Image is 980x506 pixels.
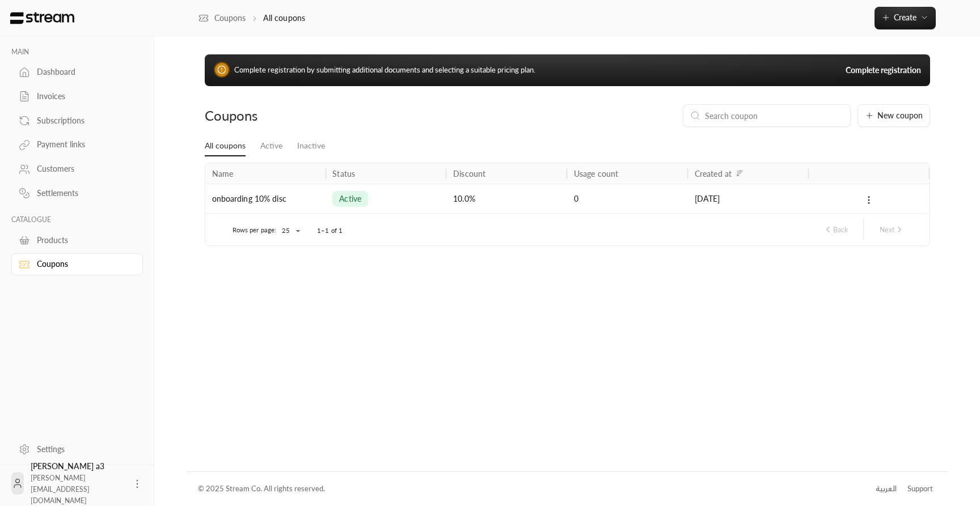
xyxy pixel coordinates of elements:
[260,136,282,156] a: Active
[894,12,916,22] span: Create
[37,188,129,199] div: Settlements
[37,444,129,455] div: Settings
[876,483,897,495] div: العربية
[11,109,143,131] a: Subscriptions
[198,12,305,24] nav: breadcrumb
[904,479,937,499] a: Support
[37,139,129,150] div: Payment links
[11,229,143,251] a: Products
[11,253,143,275] a: Coupons
[339,193,361,205] span: active
[875,7,936,29] button: Create
[695,184,802,213] div: [DATE]
[297,136,325,156] a: Inactive
[11,86,143,108] a: Invoices
[11,134,143,156] a: Payment links
[705,109,843,122] input: Search coupon
[857,104,930,127] button: New coupon
[37,163,129,175] div: Customers
[37,66,129,78] div: Dashboard
[11,61,143,83] a: Dashboard
[198,12,246,24] a: Coupons
[31,461,125,506] div: [PERSON_NAME] a3
[276,224,303,238] div: 25
[453,169,485,178] div: Discount
[9,12,75,24] img: Logo
[263,12,305,24] p: All coupons
[317,226,343,235] p: 1–1 of 1
[11,438,143,460] a: Settings
[11,215,143,224] p: CATALOGUE
[11,182,143,205] a: Settlements
[31,474,90,505] span: [PERSON_NAME][EMAIL_ADDRESS][DOMAIN_NAME]
[37,115,129,126] div: Subscriptions
[37,235,129,246] div: Products
[205,184,326,213] div: onboarding 10% disc
[37,91,129,102] div: Invoices
[574,169,618,178] div: Usage count
[11,48,143,57] p: MAIN
[212,169,234,178] div: Name
[234,65,535,74] span: Complete registration by submitting additional documents and selecting a suitable pricing plan.
[446,184,567,213] div: 10.0%
[332,169,355,178] div: Status
[695,169,732,178] div: Created at
[233,226,277,235] p: Rows per page:
[205,136,246,156] a: All coupons
[205,107,316,125] div: Coupons
[37,258,129,270] div: Coupons
[11,158,143,180] a: Customers
[733,167,746,180] button: Sort
[198,483,325,495] div: © 2025 Stream Co. All rights reserved.
[877,112,923,120] span: New coupon
[574,184,681,213] div: 0
[846,65,921,76] a: Complete registration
